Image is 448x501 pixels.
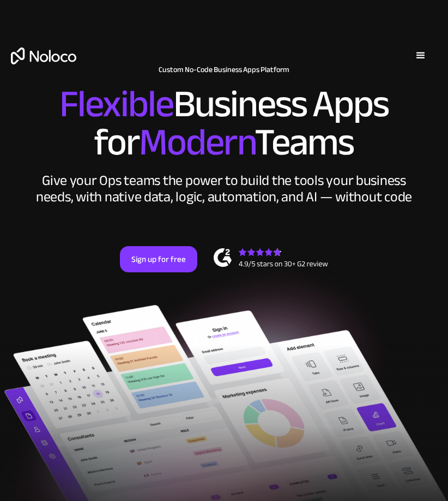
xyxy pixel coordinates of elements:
[139,106,254,178] span: Modern
[33,172,415,205] div: Give your Ops teams the power to build the tools your business needs, with native data, logic, au...
[120,246,197,272] a: Sign up for free
[11,85,437,162] h2: Business Apps for Teams
[404,39,437,72] div: menu
[11,47,76,64] a: home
